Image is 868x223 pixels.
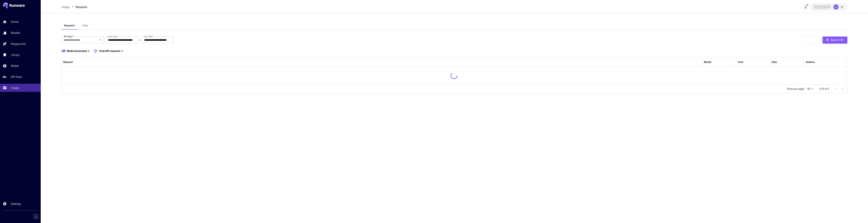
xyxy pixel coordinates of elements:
button: Export CSV [823,37,847,43]
button: Collapse sidebar [34,214,38,219]
div: Model [704,60,711,63]
p: ~ [139,38,141,42]
div: 50 [806,86,814,91]
div: Request [63,60,73,63]
p: Rows per page: [787,87,805,91]
p: Library [11,53,20,57]
span: Cost [83,24,88,27]
div: Collapse sidebar [36,213,41,220]
label: API Keys [64,35,74,38]
p: Settings [11,202,21,206]
button: Open [98,38,103,42]
nav: breadcrumb [61,5,87,9]
p: Home [11,20,18,24]
label: End date [144,35,153,38]
p: Wallet [11,64,19,68]
span: 0 [121,49,123,52]
p: 0–0 of 0 [820,87,829,91]
span: 0 [88,49,90,52]
div: QT [833,4,839,10]
label: Start date [108,35,117,38]
span: Media Generated: [67,49,87,52]
p: API Keys [11,75,22,79]
button: QT [810,3,847,11]
p: Usage [11,86,19,90]
div: Cost [738,60,743,63]
div: Actions [806,60,815,63]
span: Requests [64,24,75,27]
div: Date [772,60,777,63]
p: Models [11,31,20,35]
p: Playground [11,42,25,46]
span: Total API requests: [99,49,121,52]
a: Usage [61,5,70,9]
a: Requests [76,5,87,9]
